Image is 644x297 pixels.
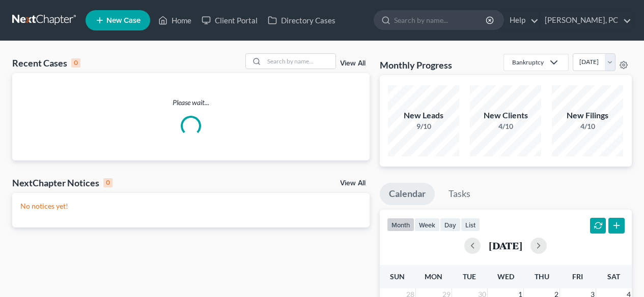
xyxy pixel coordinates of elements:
[489,240,522,251] h2: [DATE]
[440,218,461,232] button: day
[552,121,623,131] div: 4/10
[535,272,549,281] span: Thu
[12,57,80,69] div: Recent Cases
[380,59,452,71] h3: Monthly Progress
[505,11,539,29] a: Help
[197,11,263,29] a: Client Portal
[425,272,442,281] span: Mon
[12,97,370,108] p: Please wait...
[572,272,583,281] span: Fri
[540,11,631,29] a: [PERSON_NAME], PC
[394,11,487,29] input: Search by name...
[552,110,623,121] div: New Filings
[263,11,341,29] a: Directory Cases
[12,177,113,189] div: NextChapter Notices
[470,121,541,131] div: 4/10
[607,272,620,281] span: Sat
[512,58,544,67] div: Bankruptcy
[20,201,361,211] p: No notices yet!
[153,11,197,29] a: Home
[390,272,405,281] span: Sun
[340,60,366,67] a: View All
[71,58,80,68] div: 0
[388,110,459,121] div: New Leads
[388,121,459,131] div: 9/10
[461,218,480,232] button: list
[470,110,541,121] div: New Clients
[264,54,335,69] input: Search by name...
[387,218,414,232] button: month
[414,218,440,232] button: week
[463,272,476,281] span: Tue
[340,180,366,187] a: View All
[380,183,435,205] a: Calendar
[106,17,141,24] span: New Case
[103,178,113,187] div: 0
[439,183,480,205] a: Tasks
[497,272,514,281] span: Wed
